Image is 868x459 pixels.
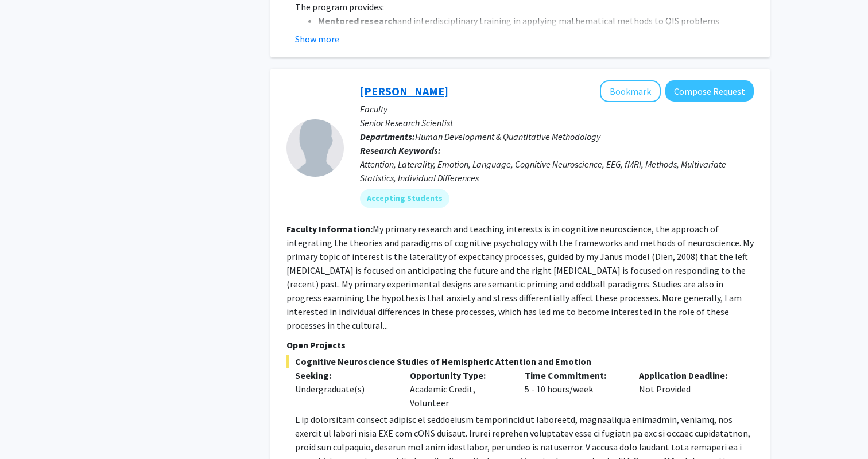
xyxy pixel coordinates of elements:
u: The program provides: [295,1,384,13]
li: and interdisciplinary training in applying mathematical methods to QIS problems [318,14,754,28]
button: Compose Request to Joseph Dien [665,80,754,102]
div: Not Provided [630,368,745,410]
b: Research Keywords: [360,145,441,156]
p: Opportunity Type: [410,368,507,382]
div: 5 - 10 hours/week [516,368,631,410]
a: [PERSON_NAME] [360,84,448,98]
b: Departments: [360,131,415,142]
p: Seeking: [295,368,393,382]
div: Attention, Laterality, Emotion, Language, Cognitive Neuroscience, EEG, fMRI, Methods, Multivariat... [360,157,754,185]
fg-read-more: My primary research and teaching interests is in cognitive neuroscience, the approach of integrat... [286,223,754,331]
p: Faculty [360,102,754,116]
p: Application Deadline: [639,368,737,382]
div: Undergraduate(s) [295,382,393,396]
iframe: Chat [9,407,49,450]
b: Faculty Information: [286,223,373,235]
div: Academic Credit, Volunteer [401,368,516,410]
p: Open Projects [286,338,754,352]
mat-chip: Accepting Students [360,189,449,208]
p: Senior Research Scientist [360,116,754,130]
p: Time Commitment: [525,368,622,382]
button: Add Joseph Dien to Bookmarks [600,80,661,102]
span: Human Development & Quantitative Methodology [415,131,600,142]
button: Show more [295,32,339,46]
span: Cognitive Neuroscience Studies of Hemispheric Attention and Emotion [286,355,754,368]
strong: Mentored research [318,15,397,26]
